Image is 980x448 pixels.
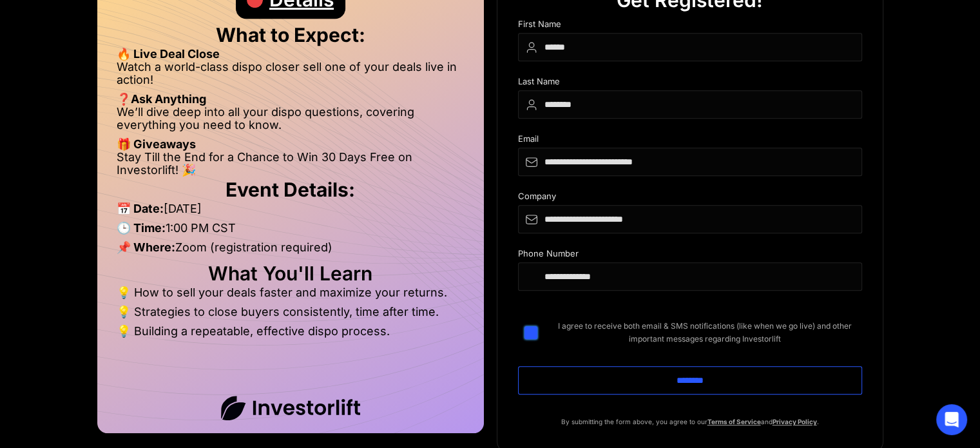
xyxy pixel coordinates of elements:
[117,221,166,235] strong: 🕒 Time:
[117,47,220,61] strong: 🔥 Live Deal Close
[117,241,465,260] li: Zoom (registration required)
[117,267,465,280] h2: What You'll Learn
[226,178,355,201] strong: Event Details:
[117,240,175,254] strong: 📌 Where:
[117,106,465,138] li: We’ll dive deep into all your dispo questions, covering everything you need to know.
[518,191,862,205] div: Company
[518,19,862,415] form: DIspo Day Main Form
[518,77,862,90] div: Last Name
[707,418,761,425] a: Terms of Service
[117,222,465,241] li: 1:00 PM CST
[117,286,465,306] li: 💡 How to sell your deals faster and maximize your returns.
[117,61,465,93] li: Watch a world-class dispo closer sell one of your deals live in action!
[117,137,196,151] strong: 🎁 Giveaways
[117,202,164,215] strong: 📅 Date:
[117,92,206,106] strong: ❓Ask Anything
[518,134,862,148] div: Email
[117,202,465,222] li: [DATE]
[773,418,817,425] a: Privacy Policy
[117,151,465,177] li: Stay Till the End for a Chance to Win 30 Days Free on Investorlift! 🎉
[518,415,862,428] p: By submitting the form above, you agree to our and .
[936,404,967,435] div: Open Intercom Messenger
[518,19,862,33] div: First Name
[117,306,465,325] li: 💡 Strategies to close buyers consistently, time after time.
[216,23,365,46] strong: What to Expect:
[117,325,465,338] li: 💡 Building a repeatable, effective dispo process.
[518,249,862,262] div: Phone Number
[548,320,862,346] span: I agree to receive both email & SMS notifications (like when we go live) and other important mess...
